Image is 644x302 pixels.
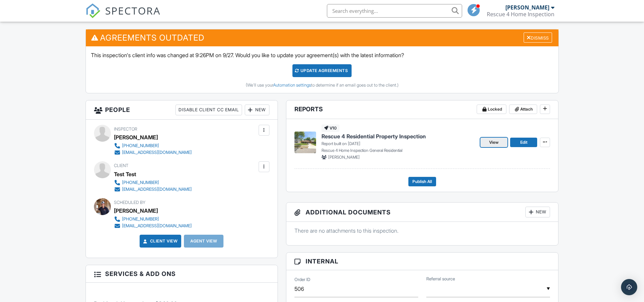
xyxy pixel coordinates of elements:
[114,126,137,132] span: Inspector
[621,279,637,295] div: Open Intercom Messenger
[505,4,549,11] div: [PERSON_NAME]
[114,163,128,168] span: Client
[327,4,462,18] input: Search everything...
[122,150,192,155] div: [EMAIL_ADDRESS][DOMAIN_NAME]
[524,32,552,43] div: Dismiss
[114,179,192,186] a: [PHONE_NUMBER]
[114,216,192,223] a: [PHONE_NUMBER]
[286,203,558,222] h3: Additional Documents
[114,149,192,156] a: [EMAIL_ADDRESS][DOMAIN_NAME]
[122,143,159,148] div: [PHONE_NUMBER]
[426,276,455,282] label: Referral source
[525,207,550,217] div: New
[294,227,550,234] p: There are no attachments to this inspection.
[286,253,558,270] h3: Internal
[292,64,352,77] div: Update Agreements
[114,142,192,149] a: [PHONE_NUMBER]
[86,265,278,283] h3: Services & Add ons
[114,132,158,142] div: [PERSON_NAME]
[86,3,100,18] img: The Best Home Inspection Software - Spectora
[273,83,311,88] a: Automation settings
[86,29,558,46] h3: Agreements Outdated
[114,206,158,216] div: [PERSON_NAME]
[294,277,310,283] label: Order ID
[86,46,558,93] div: This inspection's client info was changed at 9:26PM on 9/27. Would you like to update your agreem...
[114,186,192,193] a: [EMAIL_ADDRESS][DOMAIN_NAME]
[122,216,159,222] div: [PHONE_NUMBER]
[114,223,192,229] a: [EMAIL_ADDRESS][DOMAIN_NAME]
[91,83,553,88] div: (We'll use your to determine if an email goes out to the client.)
[114,169,136,179] div: Test Test
[487,11,554,18] div: Rescue 4 Home Inspection
[142,238,178,245] a: Client View
[175,104,242,115] div: Disable Client CC Email
[122,187,192,192] div: [EMAIL_ADDRESS][DOMAIN_NAME]
[122,223,192,229] div: [EMAIL_ADDRESS][DOMAIN_NAME]
[105,3,161,18] span: SPECTORA
[114,200,145,205] span: Scheduled By
[245,104,269,115] div: New
[122,180,159,185] div: [PHONE_NUMBER]
[86,100,278,120] h3: People
[86,9,161,23] a: SPECTORA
